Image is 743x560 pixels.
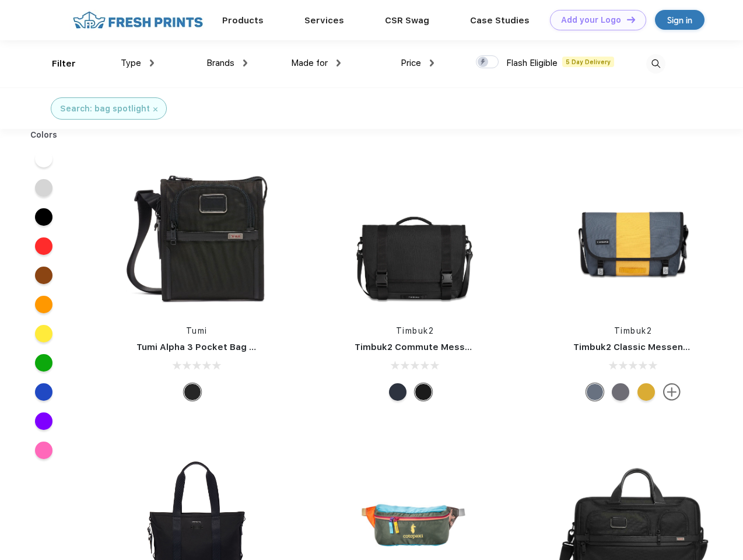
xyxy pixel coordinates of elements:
img: func=resize&h=266 [556,158,711,313]
div: Colors [22,129,66,141]
img: dropdown.png [243,60,247,66]
img: dropdown.png [150,60,154,66]
div: Sign in [667,13,692,27]
div: Search: bag spotlight [60,103,150,115]
img: fo%20logo%202.webp [69,10,206,30]
span: Type [121,58,141,68]
span: Brands [206,58,234,68]
span: Made for [291,58,328,68]
a: Tumi [186,326,208,335]
span: Price [401,58,421,68]
div: Filter [52,57,76,71]
img: filter_cancel.svg [153,107,157,111]
img: dropdown.png [430,60,434,66]
a: Sign in [655,10,705,30]
div: Eco Army Pop [612,383,629,401]
a: Products [222,15,264,26]
a: Timbuk2 Classic Messenger Bag [573,342,718,352]
div: Eco Lightbeam [586,383,604,401]
img: desktop_search.svg [646,54,665,73]
a: Tumi Alpha 3 Pocket Bag Small [136,342,273,352]
img: more.svg [663,383,681,401]
a: Timbuk2 Commute Messenger Bag [355,342,511,352]
a: Timbuk2 [614,326,653,335]
div: Eco Black [415,383,432,401]
a: Timbuk2 [396,326,434,335]
div: Eco Amber [637,383,655,401]
span: 5 Day Delivery [562,57,614,67]
span: Flash Eligible [506,58,558,68]
div: Add your Logo [561,15,621,25]
img: func=resize&h=266 [337,158,492,313]
img: DT [627,16,635,23]
img: func=resize&h=266 [119,158,274,313]
div: Eco Nautical [389,383,406,401]
img: dropdown.png [337,60,341,66]
div: Black [184,383,201,401]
